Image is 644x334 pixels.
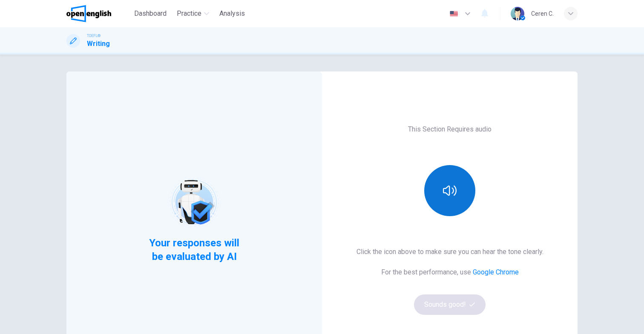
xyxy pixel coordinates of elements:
[87,33,101,39] span: TOEFL®
[448,11,459,17] img: en
[173,6,213,21] button: Practice
[66,5,111,22] img: OpenEnglish logo
[177,9,201,19] span: Practice
[134,9,167,19] span: Dashboard
[408,124,492,134] h6: This Section Requires audio
[131,6,170,21] button: Dashboard
[167,175,221,229] img: robot icon
[219,9,245,19] span: Analysis
[87,39,110,49] h1: Writing
[381,267,519,277] h6: For the best performance, use
[216,6,248,21] button: Analysis
[66,5,131,22] a: OpenEnglish logo
[511,7,524,20] img: Profile picture
[143,236,246,263] span: Your responses will be evaluated by AI
[356,247,543,257] h6: Click the icon above to make sure you can hear the tone clearly.
[473,268,519,276] a: Google Chrome
[531,9,554,19] div: Ceren C.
